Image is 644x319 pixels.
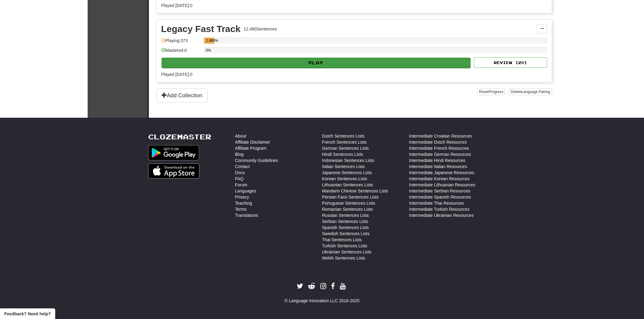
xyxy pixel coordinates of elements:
a: Intermediate Italian Resources [409,163,467,170]
span: Played [DATE]: 0 [161,72,192,77]
div: 12.480 Sentences [244,26,277,32]
a: German Sentences Lists [322,145,369,151]
img: Get it on App Store [148,163,200,179]
a: Teaching [235,200,252,206]
a: Intermediate Hindi Resources [409,157,465,163]
a: Thai Sentences Lists [322,237,362,243]
a: Contact [235,163,250,170]
a: Russian Sentences Lists [322,212,369,218]
div: Playing: 373 [161,38,201,48]
a: Intermediate Croatian Resources [409,133,472,139]
a: Community Guidelines [235,157,278,163]
a: Intermediate Spanish Resources [409,194,471,200]
a: Affiliate Disclaimer [235,139,270,145]
a: Intermediate Ukrainian Resources [409,212,474,218]
a: Swedish Sentences Lists [322,231,370,237]
a: French Sentences Lists [322,139,367,145]
span: Played [DATE]: 0 [161,3,192,8]
div: 2.989% [206,38,214,44]
button: DeleteLanguage Pairing [509,88,552,95]
a: Intermediate German Resources [409,151,471,157]
button: Add Collection [156,88,208,102]
a: Privacy [235,194,249,200]
a: Serbian Sentences Lists [322,218,368,224]
a: Docs [235,170,245,176]
a: Spanish Sentences Lists [322,224,369,231]
button: Review (20) [474,57,547,68]
span: Progress [489,90,503,94]
a: About [235,133,246,139]
a: Hindi Sentences Lists [322,151,363,157]
a: Intermediate Serbian Resources [409,188,471,194]
a: Intermediate Thai Resources [409,200,464,206]
a: Japanese Sentences Lists [322,170,372,176]
a: Terms [235,206,247,212]
button: Play [162,58,471,68]
a: Ukrainian Sentences Lists [322,249,372,255]
span: Language Pairing [521,90,550,94]
a: Blog [235,151,244,157]
a: Intermediate Korean Resources [409,176,470,182]
a: Italian Sentences Lists [322,163,365,170]
div: Legacy Fast Track [161,24,241,34]
a: Intermediate Japanese Resources [409,170,474,176]
a: Intermediate Lithuanian Resources [409,182,475,188]
a: Intermediate French Resources [409,145,469,151]
a: Languages [235,188,256,194]
a: Translations [235,212,258,218]
a: Indonesian Sentences Lists [322,157,374,163]
a: FAQ [235,176,244,182]
div: © Language Innovation LLC 2016-2025 [148,298,496,304]
a: Korean Sentences Lists [322,176,367,182]
a: Affiliate Program [235,145,267,151]
a: Romanian Sentences Lists [322,206,373,212]
a: Intermediate Dutch Resources [409,139,467,145]
a: Welsh Sentences Lists [322,255,365,261]
a: Lithuanian Sentences Lists [322,182,373,188]
a: Portuguese Sentences Lists [322,200,375,206]
div: Mastered: 0 [161,47,201,57]
img: Get it on Google Play [148,145,199,160]
span: Open feedback widget [4,311,51,317]
a: Forum [235,182,247,188]
a: Clozemaster [148,133,211,141]
a: Mandarin Chinese Sentences Lists [322,188,388,194]
a: Persian Farsi Sentences Lists [322,194,379,200]
a: Turkish Sentences Lists [322,243,367,249]
a: Intermediate Turkish Resources [409,206,470,212]
button: ResetProgress [477,88,505,95]
a: Dutch Sentences Lists [322,133,365,139]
